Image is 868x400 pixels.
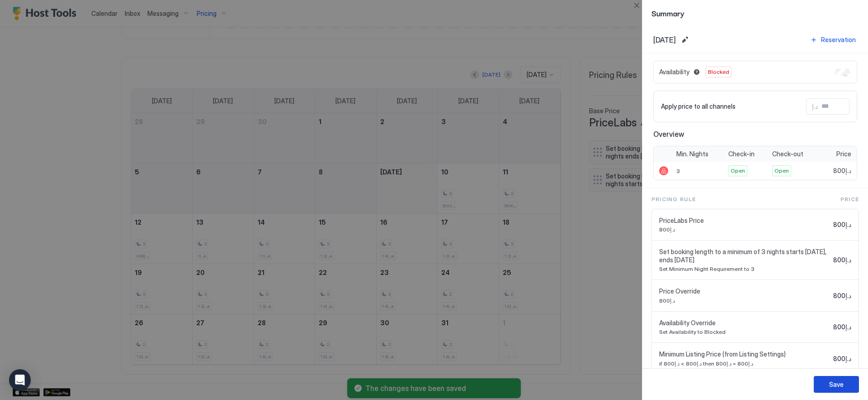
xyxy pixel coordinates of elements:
[659,350,830,358] span: Minimum Listing Price (from Listing Settings)
[659,68,689,76] span: Availability
[653,35,676,44] span: [DATE]
[691,67,702,77] button: Blocked dates override all pricing rules and remain unavailable until manually unblocked
[833,256,851,264] span: د.إ800
[821,35,856,44] div: Reservation
[9,369,31,391] div: Open Intercom Messenger
[812,102,818,111] span: د.إ
[659,248,830,264] span: Set booking length to a minimum of 3 nights starts [DATE], ends [DATE]
[659,360,830,367] span: if د.إ800 > د.إ800 then د.إ800 = د.إ800
[651,7,859,19] span: Summary
[659,297,830,304] span: د.إ800
[840,195,859,203] span: Price
[659,217,830,225] span: PriceLabs Price
[833,323,851,331] span: د.إ800
[833,355,851,363] span: د.إ800
[659,319,830,327] span: Availability Override
[774,167,789,175] span: Open
[833,292,851,300] span: د.إ800
[659,287,830,295] span: Price Override
[829,380,844,389] div: Save
[676,168,680,174] span: 3
[679,34,690,45] button: Edit date range
[659,328,830,335] span: Set Availability to Blocked
[836,150,851,158] span: Price
[653,130,857,139] span: Overview
[814,376,859,393] button: Save
[833,167,851,175] span: د.إ800
[659,226,830,233] span: د.إ800
[772,150,803,158] span: Check-out
[659,265,830,272] span: Set Minimum Night Requirement to 3
[833,221,851,229] span: د.إ800
[651,195,696,203] span: Pricing Rule
[809,34,857,46] button: Reservation
[676,150,708,158] span: Min. Nights
[731,167,745,175] span: Open
[728,150,755,158] span: Check-in
[661,102,736,111] span: Apply price to all channels
[708,68,729,76] span: Blocked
